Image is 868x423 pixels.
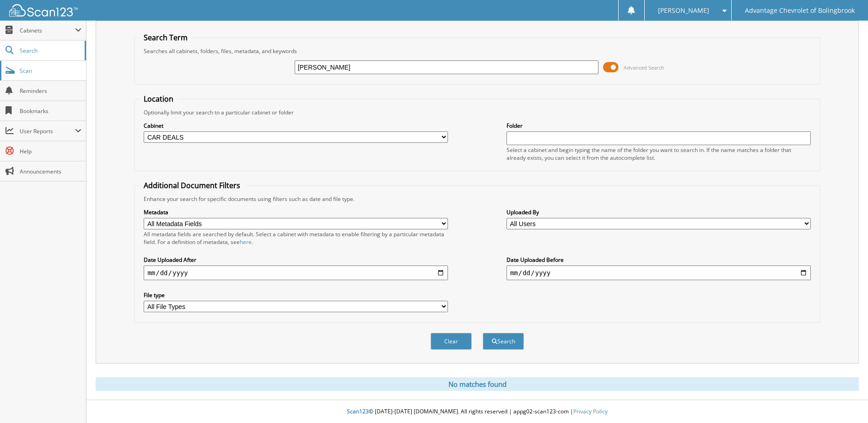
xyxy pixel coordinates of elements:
[573,407,608,415] a: Privacy Policy
[20,67,81,75] span: Scan
[144,208,448,216] label: Metadata
[507,146,811,162] div: Select a cabinet and begin typing the name of the folder you want to search in. If the name match...
[96,377,859,391] div: No matches found
[507,122,811,130] label: Folder
[20,168,81,175] span: Announcements
[139,108,815,116] div: Optionally limit your search to a particular cabinet or folder
[20,47,80,54] span: Search
[9,4,78,16] img: scan123-logo-white.svg
[144,230,448,246] div: All metadata fields are searched by default. Select a cabinet with metadata to enable filtering b...
[507,256,811,264] label: Date Uploaded Before
[20,107,81,115] span: Bookmarks
[507,208,811,216] label: Uploaded By
[20,87,81,95] span: Reminders
[483,333,524,350] button: Search
[144,291,448,299] label: File type
[144,266,448,280] input: start
[139,47,815,55] div: Searches all cabinets, folders, files, metadata, and keywords
[240,238,252,246] a: here
[347,407,369,415] span: Scan123
[822,379,868,423] iframe: Chat Widget
[144,256,448,264] label: Date Uploaded After
[431,333,472,350] button: Clear
[745,8,855,13] span: Advantage Chevrolet of Bolingbrook
[20,147,81,155] span: Help
[139,180,245,190] legend: Additional Document Filters
[86,401,868,423] div: © [DATE]-[DATE] [DOMAIN_NAME]. All rights reserved | appg02-scan123-com |
[20,27,75,34] span: Cabinets
[139,195,815,203] div: Enhance your search for specific documents using filters such as date and file type.
[624,64,664,71] span: Advanced Search
[20,127,75,135] span: User Reports
[139,94,178,104] legend: Location
[507,266,811,280] input: end
[139,33,192,43] legend: Search Term
[658,8,709,13] span: [PERSON_NAME]
[144,122,448,130] label: Cabinet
